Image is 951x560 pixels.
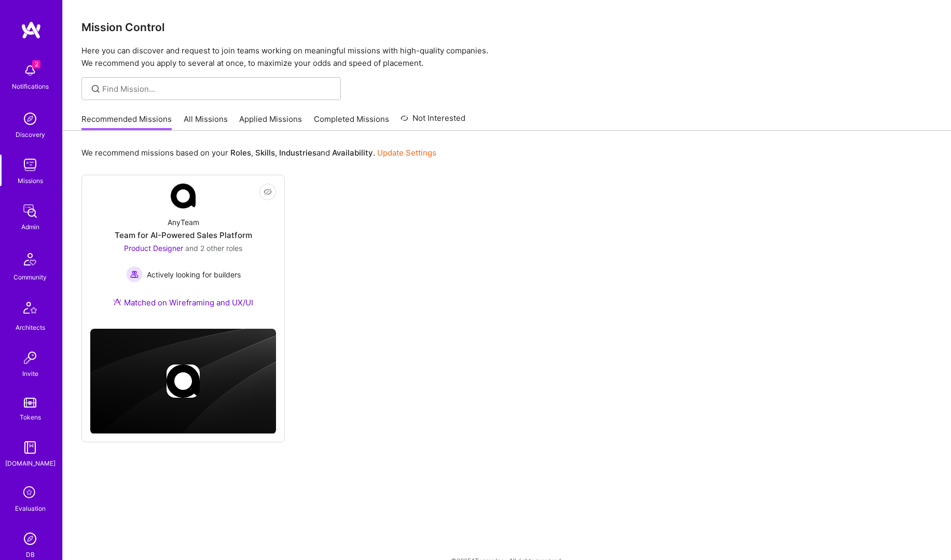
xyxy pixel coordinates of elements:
p: Here you can discover and request to join teams working on meaningful missions with high-quality ... [81,45,932,69]
img: Company Logo [171,184,196,208]
p: We recommend missions based on your , , and . [81,147,436,158]
a: Company LogoAnyTeamTeam for AI-Powered Sales PlatformProduct Designer and 2 other rolesActively l... [90,184,276,320]
span: Actively looking for builders [147,269,241,280]
div: Tokens [20,412,41,423]
img: Actively looking for builders [126,266,143,283]
div: Invite [22,368,38,379]
i: icon SearchGrey [90,83,102,95]
div: DB [26,549,35,560]
img: bell [20,60,40,81]
span: and 2 other roles [185,244,242,253]
div: [DOMAIN_NAME] [5,458,56,469]
a: Applied Missions [239,114,302,131]
img: tokens [24,398,36,408]
input: Find Mission... [102,83,333,94]
b: Availability [332,148,373,158]
div: Notifications [12,81,49,92]
b: Roles [230,148,251,158]
div: Evaluation [15,503,46,514]
b: Skills [255,148,275,158]
img: Community [18,247,43,272]
img: cover [90,329,276,433]
a: Completed Missions [314,114,389,131]
img: logo [21,21,42,39]
a: Not Interested [401,112,465,131]
i: icon EyeClosed [264,188,272,196]
i: icon SelectionTeam [20,483,40,503]
div: Discovery [16,129,45,140]
img: Architects [18,297,43,322]
div: Admin [21,221,39,232]
h3: Mission Control [81,21,932,34]
span: Product Designer [124,244,183,253]
span: 2 [32,60,40,68]
div: Team for AI-Powered Sales Platform [115,230,252,241]
img: guide book [20,437,40,458]
img: Invite [20,347,40,368]
img: teamwork [20,155,40,175]
div: Missions [18,175,43,186]
img: discovery [20,108,40,129]
div: Architects [16,322,45,333]
b: Industries [279,148,316,158]
a: Recommended Missions [81,114,172,131]
img: Ateam Purple Icon [113,298,121,306]
img: admin teamwork [20,201,40,221]
img: Admin Search [20,528,40,549]
div: Community [13,272,47,283]
img: Company logo [167,365,200,398]
a: All Missions [184,114,228,131]
div: AnyTeam [168,217,199,228]
a: Update Settings [377,148,436,158]
div: Matched on Wireframing and UX/UI [113,297,253,308]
